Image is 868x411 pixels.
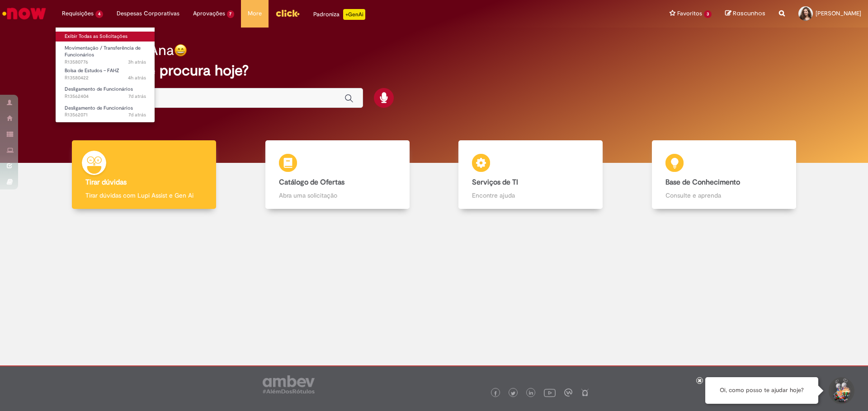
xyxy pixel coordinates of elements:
[248,9,262,18] span: More
[816,9,861,17] span: [PERSON_NAME]
[827,377,854,404] button: Iniciar Conversa de Suporte
[472,191,589,200] p: Encontre ajuda
[279,191,396,200] p: Abra uma solicitação
[493,391,498,396] img: logo_footer_facebook.png
[227,10,235,18] span: 7
[55,27,155,123] ul: Requisições
[725,9,765,18] a: Rascunhos
[128,93,146,100] span: 7d atrás
[193,9,225,18] span: Aprovações
[65,111,146,119] span: R13562071
[544,387,556,398] img: logo_footer_youtube.png
[65,67,119,74] span: Bolsa de Estudos – FAHZ
[511,391,515,396] img: logo_footer_twitter.png
[65,86,133,92] span: Desligamento de Funcionários
[529,391,533,396] img: logo_footer_linkedin.png
[85,191,203,200] p: Tirar dúvidas com Lupi Assist e Gen Ai
[128,74,146,81] span: 4h atrás
[665,191,783,200] p: Consulte e aprenda
[56,84,155,101] a: Aberto R13562404 : Desligamento de Funcionários
[128,111,146,118] time: 24/09/2025 10:21:33
[65,45,141,59] span: Movimentação / Transferência de Funcionários
[627,140,821,209] a: Base de Conhecimento Consulte e aprenda
[434,140,627,209] a: Serviços de TI Encontre ajuda
[56,32,155,42] a: Exibir Todas as Solicitações
[705,377,818,404] div: Oi, como posso te ajudar hoje?
[733,9,765,18] span: Rascunhos
[95,10,103,18] span: 4
[128,59,146,65] span: 3h atrás
[279,178,344,187] b: Catálogo de Ofertas
[65,105,133,111] span: Desligamento de Funcionários
[56,43,155,63] a: Aberto R13580776 : Movimentação / Transferência de Funcionários
[241,140,434,209] a: Catálogo de Ofertas Abra uma solicitação
[78,63,790,79] h2: O que você procura hoje?
[56,103,155,120] a: Aberto R13562071 : Desligamento de Funcionários
[1,5,47,23] img: ServiceNow
[677,9,702,18] span: Favoritos
[275,6,300,20] img: click_logo_yellow_360x200.png
[128,74,146,81] time: 30/09/2025 10:20:58
[174,44,187,57] img: happy-face.png
[263,375,315,393] img: logo_footer_ambev_rotulo_gray.png
[65,59,146,66] span: R13580776
[128,59,146,65] time: 30/09/2025 11:11:22
[564,388,572,397] img: logo_footer_workplace.png
[128,93,146,100] time: 24/09/2025 11:09:52
[581,388,589,397] img: logo_footer_naosei.png
[128,111,146,118] span: 7d atrás
[117,9,179,18] span: Despesas Corporativas
[65,93,146,100] span: R13562404
[704,10,712,18] span: 3
[472,178,518,187] b: Serviços de TI
[665,178,740,187] b: Base de Conhecimento
[343,9,365,20] p: +GenAi
[56,66,155,83] a: Aberto R13580422 : Bolsa de Estudos – FAHZ
[65,74,146,82] span: R13580422
[47,140,241,209] a: Tirar dúvidas Tirar dúvidas com Lupi Assist e Gen Ai
[85,178,127,187] b: Tirar dúvidas
[62,9,94,18] span: Requisições
[313,9,365,20] div: Padroniza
